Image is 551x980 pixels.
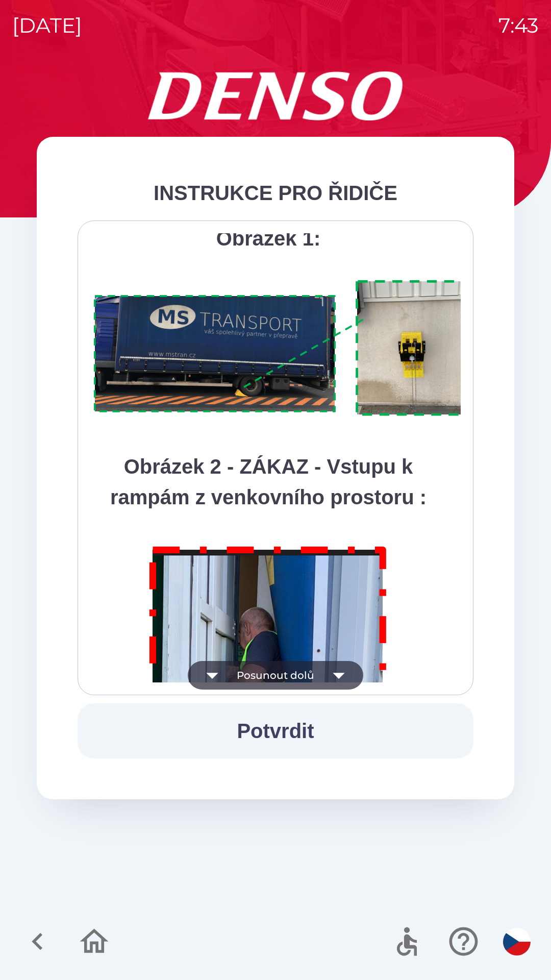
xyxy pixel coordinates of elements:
img: Logo [37,71,514,120]
p: 7:43 [498,10,539,41]
img: cs flag [503,928,531,955]
img: A1ym8hFSA0ukAAAAAElFTkSuQmCC [90,274,486,423]
div: INSTRUKCE PRO ŘIDIČE [78,178,473,208]
button: Posunout dolů [188,661,363,690]
strong: Obrázek 2 - ZÁKAZ - Vstupu k rampám z venkovního prostoru : [110,455,427,508]
img: M8MNayrTL6gAAAABJRU5ErkJggg== [138,533,399,908]
p: [DATE] [12,10,82,41]
strong: Obrázek 1: [216,227,321,250]
button: Potvrdit [78,703,473,758]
